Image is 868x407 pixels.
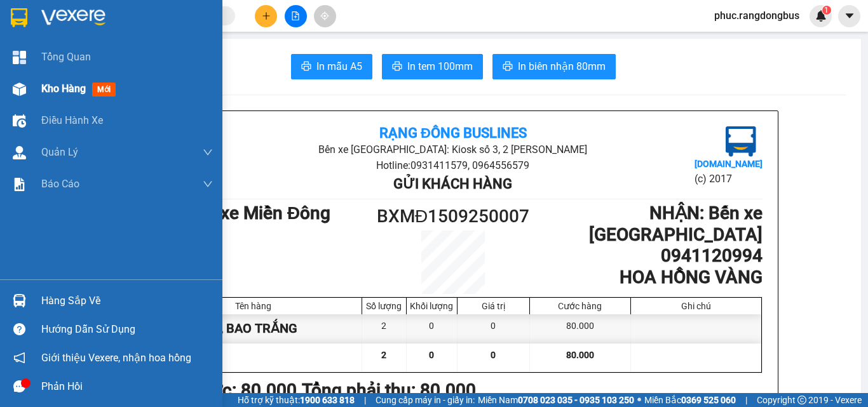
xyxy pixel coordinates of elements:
[262,11,271,20] span: plus
[844,10,855,22] span: caret-down
[634,301,758,311] div: Ghi chú
[824,6,829,15] span: 1
[13,352,25,364] span: notification
[285,5,307,27] button: file-add
[291,11,300,20] span: file-add
[392,61,402,73] span: printer
[145,314,362,343] div: THÙNG GIẤY, BAO TRẮNG
[637,397,641,403] span: ⚪️
[704,8,810,23] span: phuc.rangdongbus
[13,83,26,96] img: warehouse-icon
[13,114,26,128] img: warehouse-icon
[13,146,26,159] img: warehouse-icon
[531,245,763,267] h1: 0941120994
[382,54,483,79] button: printerIn tem 100mm
[11,8,27,27] img: logo-vxr
[238,393,355,407] span: Hỗ trợ kỹ thuật:
[6,69,88,97] li: VP Bến xe Miền Đông
[247,157,659,173] li: Hotline: 0931411579, 0964556579
[410,301,454,311] div: Khối lượng
[92,83,116,97] span: mới
[41,350,191,366] span: Giới thiệu Vexere, nhận hoa hồng
[393,176,512,192] b: Gửi khách hàng
[88,69,169,110] li: VP Bến xe [GEOGRAPHIC_DATA]
[429,350,434,360] span: 0
[491,350,496,360] span: 0
[255,5,277,27] button: plus
[13,51,26,64] img: dashboard-icon
[13,178,26,191] img: solution-icon
[492,54,616,79] button: printerIn biên nhận 80mm
[320,11,329,20] span: aim
[566,350,594,360] span: 80.000
[41,49,91,65] span: Tổng Quan
[797,396,806,404] span: copyright
[41,176,79,192] span: Báo cáo
[695,171,763,187] li: (c) 2017
[364,393,366,407] span: |
[41,144,78,160] span: Quản Lý
[644,393,736,407] span: Miền Bắc
[838,5,860,27] button: caret-down
[379,125,527,141] b: Rạng Đông Buslines
[13,294,26,307] img: warehouse-icon
[530,314,631,343] div: 80.000
[314,5,336,27] button: aim
[41,377,213,396] div: Phản hồi
[41,112,103,128] span: Điều hành xe
[531,267,763,288] h1: HOA HỒNG VÀNG
[518,395,634,405] strong: 0708 023 035 - 0935 103 250
[695,159,763,169] b: [DOMAIN_NAME]
[203,179,213,189] span: down
[6,6,184,54] li: Rạng Đông Buslines
[503,61,513,73] span: printer
[376,393,475,407] span: Cung cấp máy in - giấy in:
[458,314,530,343] div: 0
[301,61,311,73] span: printer
[589,203,763,245] b: NHẬN : Bến xe [GEOGRAPHIC_DATA]
[407,314,458,343] div: 0
[13,323,25,335] span: question-circle
[300,395,355,405] strong: 1900 633 818
[381,350,386,360] span: 2
[148,301,358,311] div: Tên hàng
[247,142,659,157] li: Bến xe [GEOGRAPHIC_DATA]: Kiosk số 3, 2 [PERSON_NAME]
[365,301,403,311] div: Số lượng
[376,203,531,230] h1: BXMĐ1509250007
[518,58,606,74] span: In biên nhận 80mm
[726,126,756,157] img: logo.jpg
[362,314,407,343] div: 2
[13,380,25,392] span: message
[478,393,634,407] span: Miền Nam
[302,380,476,401] b: Tổng phải thu: 80.000
[822,6,831,15] sup: 1
[291,54,372,79] button: printerIn mẫu A5
[407,58,473,74] span: In tem 100mm
[203,147,213,157] span: down
[461,301,526,311] div: Giá trị
[41,291,213,310] div: Hàng sắp về
[41,83,86,95] span: Kho hàng
[681,395,736,405] strong: 0369 525 060
[745,393,747,407] span: |
[41,320,213,339] div: Hướng dẫn sử dụng
[144,203,330,224] b: GỬI : Bến xe Miền Đông
[316,58,362,74] span: In mẫu A5
[815,10,827,22] img: icon-new-feature
[533,301,627,311] div: Cước hàng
